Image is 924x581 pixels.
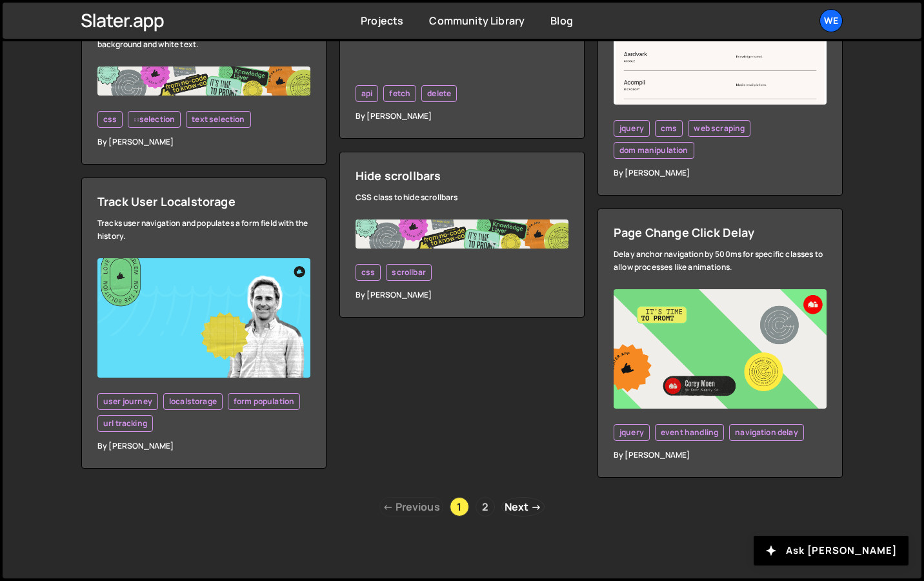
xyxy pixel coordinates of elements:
span: url tracking [103,418,147,429]
span: delete [427,88,451,99]
img: YT%20-%20Thumb%20(6).png [614,289,827,409]
div: By [PERSON_NAME] [356,110,568,123]
a: Page 2 [476,497,495,516]
span: fetch [389,88,410,99]
span: scrollbar [392,267,425,278]
div: Tracks user navigation and populates a form field with the history. [97,217,310,243]
a: Next page [501,497,545,516]
a: Projects [361,14,403,28]
span: css [103,114,117,125]
button: Ask [PERSON_NAME] [754,536,909,566]
span: event handling [661,427,718,438]
div: By [PERSON_NAME] [614,167,827,179]
a: Hide scrollbars CSS class to hide scrollbars css scrollbar By [PERSON_NAME] [339,152,585,318]
div: By [PERSON_NAME] [97,440,310,453]
span: ::selection [134,114,175,125]
div: By [PERSON_NAME] [97,136,310,148]
a: Community Library [429,14,525,28]
span: user journey [103,396,152,407]
a: Page Change Click Delay Delay anchor navigation by 500ms for specific classes to allow processes ... [598,209,843,478]
span: text selection [192,114,245,125]
div: By [PERSON_NAME] [614,449,827,462]
span: localstorage [169,396,217,407]
div: Hide scrollbars [356,168,568,183]
span: form population [234,396,294,407]
div: By [PERSON_NAME] [356,289,568,301]
span: dom manipulation [619,145,688,156]
span: navigation delay [735,427,798,438]
a: We [819,9,843,32]
div: Pagination [81,497,843,516]
div: CSS class to hide scrollbars [356,191,568,204]
img: Screenshot%202024-04-03%20at%2012.29.42%E2%80%AFPM.png [614,7,827,104]
img: YT%20-%20Thumb%20(2).png [97,258,310,378]
div: Page Change Click Delay [614,225,827,240]
a: Blog [550,14,573,28]
a: Track User Localstorage Tracks user navigation and populates a form field with the history. user ... [81,178,326,469]
span: css [361,267,375,278]
span: web scraping [694,123,745,134]
span: jquery [619,427,644,438]
span: cms [661,123,677,134]
div: Delay anchor navigation by 500ms for specific classes to allow processes like animations. [614,248,827,274]
span: api [361,88,372,99]
div: Track User Localstorage [97,194,310,209]
span: jquery [619,123,644,134]
img: Frame%20482.jpg [356,219,568,249]
img: Frame%20482.jpg [97,66,310,96]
